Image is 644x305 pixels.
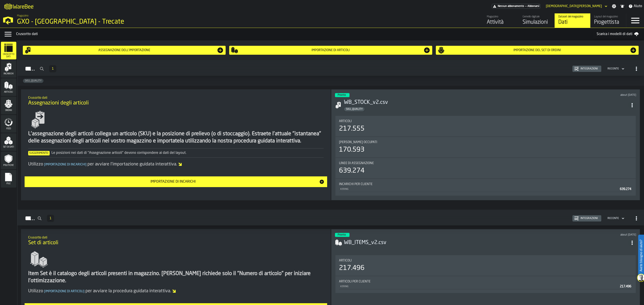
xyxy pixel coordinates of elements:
div: DropdownMenuValue-Matteo Cultrera [546,4,602,8]
div: Updated: 11/07/2025, 00:32:52 Created: 10/07/2025, 14:50:18 [493,94,636,97]
div: Title [339,182,632,186]
li: menu Cruscotto dati [1,42,16,60]
h2: Sub Title [28,235,324,239]
span: SKU_QUALITY [23,79,43,82]
span: Cruscotto dati [1,53,16,58]
div: stat-Linee di assegnazione [335,158,636,178]
span: Ordini [1,109,16,112]
div: Abbonamento al menu [492,4,540,9]
div: Integrazioni [579,217,600,220]
a: link-to-/wh/i/7274009e-5361-4e21-8e36-7045ee840609/data [555,13,590,28]
button: button-Integrazioni [572,215,601,221]
label: button-toggle-Menu [626,13,644,28]
span: ] [83,290,85,293]
span: Importazione di incarichi [43,163,87,166]
button: button-Integrazioni [572,66,601,72]
span: Pronto [338,234,346,236]
div: stat-Articoli [335,116,636,136]
li: menu File [1,170,16,188]
div: stat-Articoli per cliente [335,276,636,293]
span: Articoli [339,259,352,262]
span: Assegnazioni degli articoli [28,100,89,107]
div: 639.274 [339,167,364,175]
div: Integrazioni [579,67,600,70]
div: WB_STOCK_v2.csv [344,99,628,106]
span: Articoli per cliente [339,280,371,283]
div: Title [339,280,632,283]
label: button-toggle-Menu Dati [2,30,14,39]
span: [PERSON_NAME] occupati [339,140,377,144]
li: menu Articoli [1,78,16,96]
li: menu Incarichi [1,60,16,78]
span: Incarichi per cliente [339,182,373,186]
li: menu Feed [1,115,16,133]
div: DropdownMenuValue-4 [606,216,625,221]
h3: WB_ITEMS_v2.csv [344,239,628,246]
div: ItemListCard-DashboardItemContainer [331,89,640,200]
button: button-Importazione del set di ordini [436,46,639,55]
div: Title [339,259,632,262]
a: Scarica i modelli di dati [593,30,642,39]
div: status-3 2 [335,93,350,97]
span: Articoli [1,91,16,93]
span: Nessun abbonamento [498,5,524,8]
span: 1 [52,67,54,70]
span: Feed [1,127,16,130]
div: Updated: 11/07/2025, 00:29:20 Created: 09/07/2025, 17:25:46 [493,233,636,236]
span: Aiuto [634,4,642,9]
div: Progettista [594,19,623,26]
span: Politiche [1,164,16,167]
div: Importazione del set di ordini [445,48,630,52]
div: title-Assegnazioni degli articoli [25,93,327,109]
span: Magazzino [17,14,28,17]
div: Layout del magazzino [594,15,623,18]
span: 1 [50,217,51,220]
span: 639.274 [620,188,631,191]
div: Dati [558,19,587,26]
span: Articoli [339,119,352,123]
div: L'assegnazione degli articoli collega un articolo (SKU) e la posizione di prelievo (o di stoccagg... [28,130,324,145]
span: ] [85,163,87,166]
div: stat-Articoli [335,255,636,276]
h2: button-Articoli [17,210,644,226]
div: Le posizioni nei dati di "Assegnazione articoli" devono corrispondere ai dati del layout. [28,150,324,156]
h2: button-Incarichi [17,60,644,76]
div: Gemello digitale [523,15,551,18]
div: Simulazioni [523,19,551,26]
span: Suggerimento: [28,151,50,155]
div: ItemListCard- [21,89,331,200]
span: SKU_QUALITY [344,108,364,111]
li: menu Set di dati [1,133,16,151]
a: link-to-/wh/i/7274009e-5361-4e21-8e36-7045ee840609/pricing/ [492,4,540,9]
div: StatList-item-KERING [339,186,632,192]
div: Assegnazione dell'importazione [32,48,217,52]
div: ButtonLoadMore-Per saperne di più-Precedente-Primo-Ultimo [47,65,58,72]
span: — [525,5,527,8]
label: button-toggle-Aiuto [627,4,644,9]
div: Importazione di incarichi [27,179,319,184]
div: 217.496 [339,264,364,272]
div: Title [339,140,632,144]
div: 170.593 [339,146,364,154]
div: 217.555 [339,125,364,133]
div: title-Set di articoli [25,233,327,249]
span: Linee di assegnazione [339,161,374,165]
span: Pronto [338,94,346,96]
div: DropdownMenuValue-Matteo Cultrera [544,4,608,9]
a: link-to-/wh/i/7274009e-5361-4e21-8e36-7045ee840609/simulations [519,13,555,28]
span: [ [44,163,45,166]
div: KERING [340,188,618,191]
div: Utilizzo per avviare la procedura guidata interattiva. [28,288,324,294]
div: DropdownMenuValue-4 [608,67,619,70]
div: Item Set è il catalogo degli articoli presenti in magazzino. [PERSON_NAME] richiede solo il "Nume... [28,270,324,284]
div: stat-Luoghi occupati [335,137,636,157]
span: Importazione di articoli [43,290,85,293]
span: Incarichi [1,73,16,75]
div: Dataset del magazzino [558,15,587,18]
span: [ [44,290,45,293]
div: DropdownMenuValue-4 [606,66,625,71]
div: StatList-item-KERING [339,283,632,289]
